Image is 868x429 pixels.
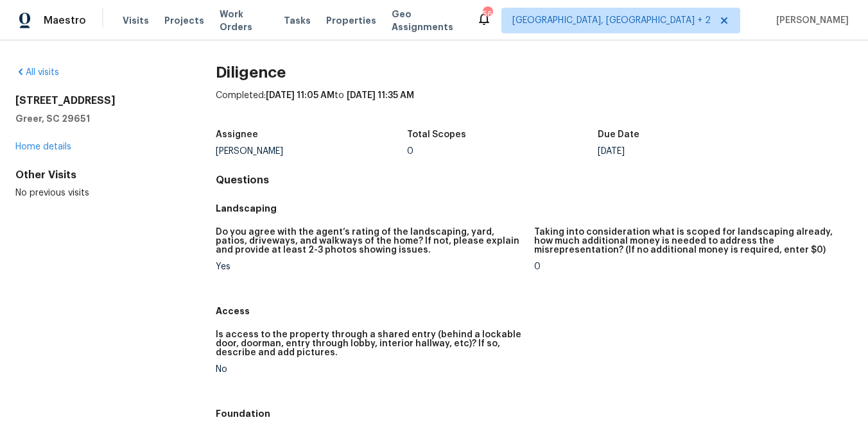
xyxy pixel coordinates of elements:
[164,14,204,27] span: Projects
[216,262,524,271] div: Yes
[15,189,89,198] span: No previous visits
[216,365,524,374] div: No
[216,89,853,122] div: Completed: to
[407,130,466,139] h5: Total Scopes
[598,147,789,156] div: [DATE]
[216,330,524,357] h5: Is access to the property through a shared entry (behind a lockable door, doorman, entry through ...
[216,228,524,255] h5: Do you agree with the agent’s rating of the landscaping, yard, patios, driveways, and walkways of...
[15,142,71,151] a: Home details
[216,66,853,79] h2: Diligence
[15,68,59,77] a: All visits
[771,14,849,27] span: [PERSON_NAME]
[392,8,461,33] span: Geo Assignments
[534,228,842,255] h5: Taking into consideration what is scoped for landscaping already, how much additional money is ne...
[15,169,175,181] div: Other Visits
[512,14,711,27] span: [GEOGRAPHIC_DATA], [GEOGRAPHIC_DATA] + 2
[266,91,334,100] span: [DATE] 11:05 AM
[284,16,311,25] span: Tasks
[483,8,492,21] div: 56
[44,14,86,27] span: Maestro
[407,147,598,156] div: 0
[326,14,376,27] span: Properties
[216,202,853,215] h5: Landscaping
[216,174,853,187] h4: Questions
[216,147,407,156] div: [PERSON_NAME]
[216,305,853,317] h5: Access
[15,94,175,107] h2: [STREET_ADDRESS]
[347,91,414,100] span: [DATE] 11:35 AM
[534,262,842,271] div: 0
[123,14,149,27] span: Visits
[216,130,258,139] h5: Assignee
[598,130,639,139] h5: Due Date
[216,407,853,420] h5: Foundation
[15,112,175,125] h5: Greer, SC 29651
[220,8,268,33] span: Work Orders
